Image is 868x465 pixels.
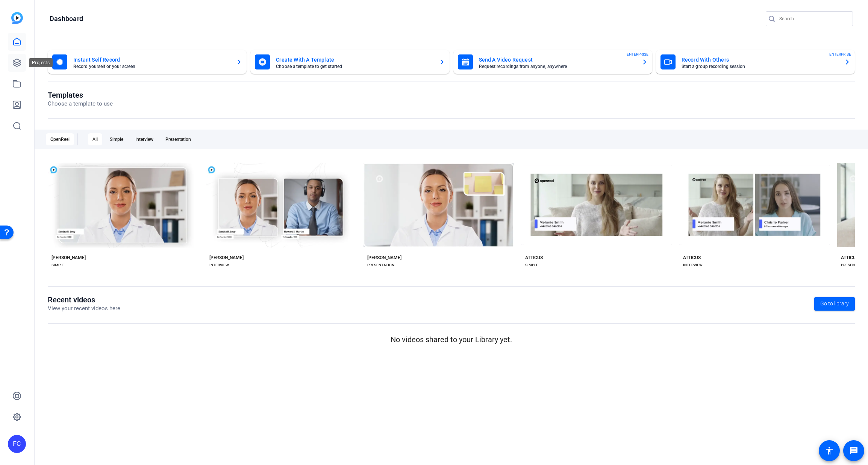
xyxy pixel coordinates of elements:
div: PRESENTATION [367,262,394,268]
mat-card-title: Create With A Template [276,55,433,64]
p: Choose a template to use [48,100,113,108]
div: ATTICUS [841,255,859,261]
h1: Templates [48,91,113,100]
h1: Dashboard [50,14,83,23]
mat-card-subtitle: Start a group recording session [682,64,838,69]
div: [PERSON_NAME] [367,255,401,261]
span: ENTERPRISE [829,51,851,57]
p: View your recent videos here [48,304,120,313]
div: INTERVIEW [209,262,229,268]
div: All [88,133,102,145]
div: SIMPLE [52,262,65,268]
mat-card-title: Instant Self Record [73,55,230,64]
mat-card-subtitle: Record yourself or your screen [73,64,230,69]
mat-icon: accessibility [825,446,834,455]
input: Search [779,14,847,23]
span: Go to library [820,300,849,308]
button: Record With OthersStart a group recording sessionENTERPRISE [656,50,855,74]
span: ENTERPRISE [627,51,648,57]
button: Instant Self RecordRecord yourself or your screen [48,50,247,74]
div: [PERSON_NAME] [52,255,86,261]
div: [PERSON_NAME] [209,255,244,261]
mat-icon: message [849,446,858,455]
h1: Recent videos [48,295,120,304]
button: Create With A TemplateChoose a template to get started [250,50,449,74]
mat-card-title: Record With Others [682,55,838,64]
mat-card-subtitle: Request recordings from anyone, anywhere [479,64,636,69]
div: SIMPLE [525,262,538,268]
div: ATTICUS [525,255,543,261]
div: Simple [105,133,128,145]
mat-card-title: Send A Video Request [479,55,636,64]
div: PRESENTATION [841,262,868,268]
mat-card-subtitle: Choose a template to get started [276,64,433,69]
div: FC [8,435,26,453]
p: No videos shared to your Library yet. [48,334,855,345]
div: Projects [29,58,53,67]
div: OpenReel [46,133,74,145]
div: Interview [131,133,158,145]
div: Presentation [161,133,195,145]
a: Go to library [814,297,855,311]
div: INTERVIEW [683,262,703,268]
img: blue-gradient.svg [11,12,23,24]
button: Send A Video RequestRequest recordings from anyone, anywhereENTERPRISE [453,50,652,74]
div: ATTICUS [683,255,701,261]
